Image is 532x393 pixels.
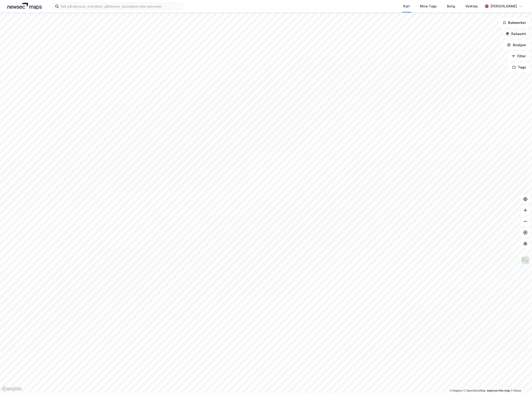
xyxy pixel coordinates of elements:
img: Z [521,256,530,265]
a: Mapbox homepage [1,386,22,392]
button: Filter [508,52,530,61]
button: Tags [509,63,530,72]
a: OpenStreetMap [463,389,486,392]
div: Verktøy [466,3,478,9]
input: Søk på adresse, matrikkel, gårdeiere, leietakere eller personer [59,3,183,10]
div: [PERSON_NAME] [491,3,517,9]
div: Bolig [447,3,455,9]
img: logo.a4113a55bc3d86da70a041830d287a7e.svg [7,3,42,10]
div: Kontrollprogram for chat [509,371,532,393]
div: Mine Tags [420,3,437,9]
button: Analyse [503,40,530,50]
button: Datasett [502,29,530,39]
a: Improve this map [487,389,510,392]
div: Kart [404,3,410,9]
iframe: Chat Widget [509,371,532,393]
a: Mapbox [450,389,463,392]
button: Bokmerker [499,18,530,27]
